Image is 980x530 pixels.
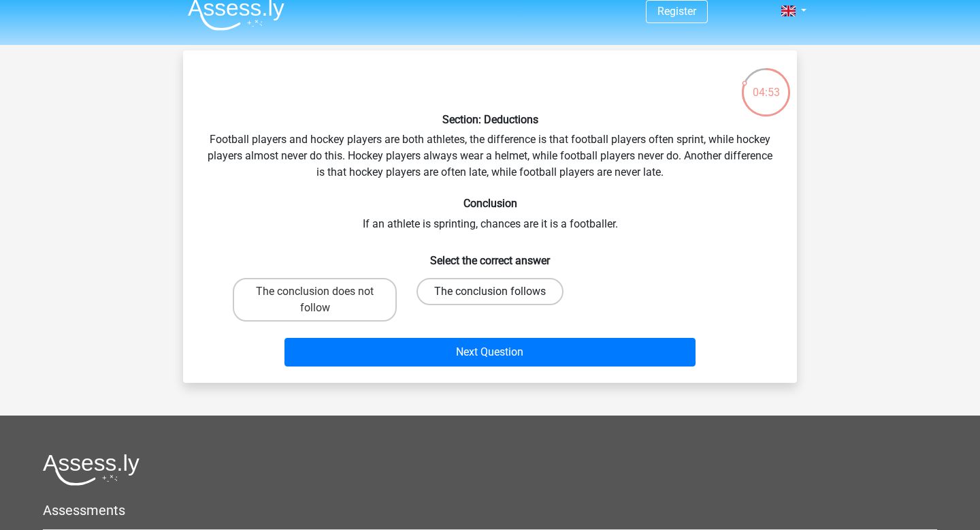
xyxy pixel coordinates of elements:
[740,67,791,101] div: 04:53
[205,113,775,126] h6: Section: Deductions
[205,243,775,267] h6: Select the correct answer
[43,502,937,518] h5: Assessments
[284,338,696,367] button: Next Question
[657,5,696,18] a: Register
[43,454,140,486] img: Assessly logo
[205,197,775,210] h6: Conclusion
[233,278,397,322] label: The conclusion does not follow
[416,278,563,305] label: The conclusion follows
[189,61,791,372] div: Football players and hockey players are both athletes, the difference is that football players of...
